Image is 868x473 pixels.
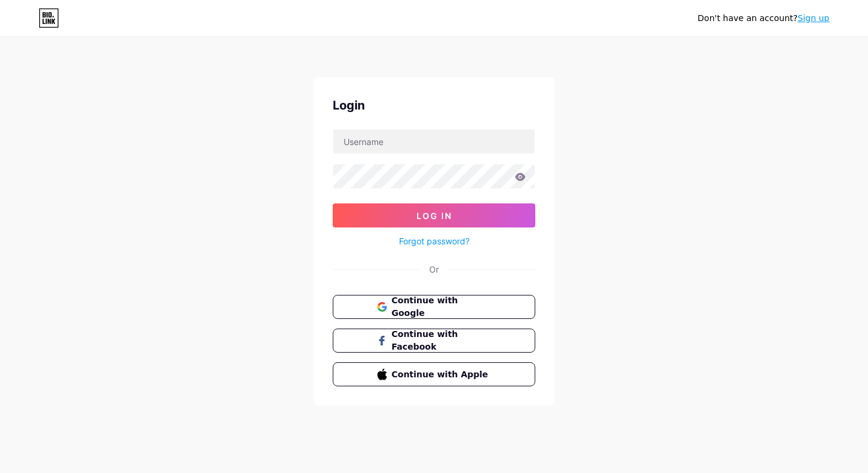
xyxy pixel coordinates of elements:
[333,129,535,153] input: Username
[417,211,452,221] span: Log In
[333,96,535,114] div: Login
[392,368,491,381] span: Continue with Apple
[429,263,439,276] div: Or
[399,235,470,247] a: Forgot password?
[392,294,491,320] span: Continue with Google
[333,362,535,386] button: Continue with Apple
[333,329,535,353] button: Continue with Facebook
[392,328,491,353] span: Continue with Facebook
[797,13,829,23] a: Sign up
[333,203,535,227] button: Log In
[697,12,829,25] div: Don't have an account?
[333,295,535,319] button: Continue with Google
